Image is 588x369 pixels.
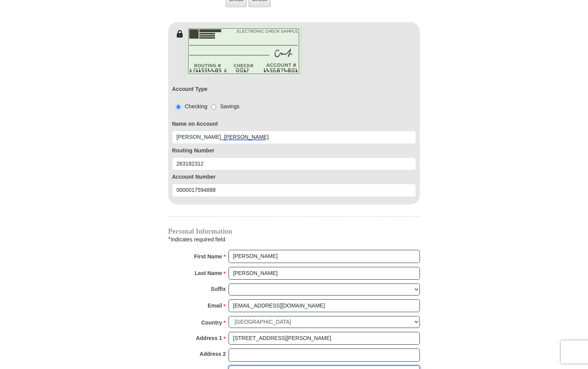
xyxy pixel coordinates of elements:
[172,102,239,111] div: Checking Savings
[196,333,222,343] strong: Address 1
[194,251,222,262] strong: First Name
[168,228,420,234] h4: Personal Information
[172,85,208,93] label: Account Type
[195,268,222,278] strong: Last Name
[199,348,226,359] strong: Address 2
[208,300,222,311] strong: Email
[201,317,222,328] strong: Country
[168,234,420,244] div: Indicates required field
[172,120,416,128] label: Name on Account
[172,173,416,181] label: Account Number
[186,26,302,77] img: check-en.png
[172,147,416,155] label: Routing Number
[211,284,226,294] strong: Suffix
